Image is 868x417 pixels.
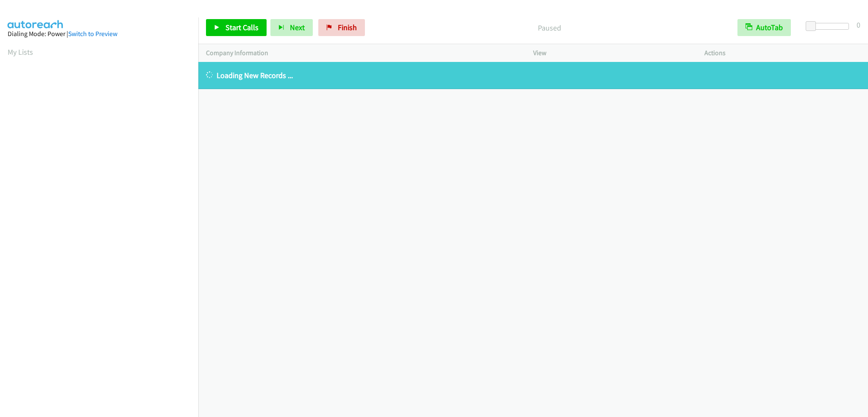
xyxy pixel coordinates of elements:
span: Next [290,22,305,32]
span: Finish [338,22,357,32]
button: Next [270,19,313,36]
p: Company Information [206,48,518,58]
a: Switch to Preview [68,30,117,38]
div: 0 [857,19,860,31]
div: Dialing Mode: Power | [8,29,191,39]
p: Paused [376,22,722,34]
a: Start Calls [206,19,267,36]
p: Actions [704,48,860,58]
p: View [533,48,689,58]
p: Loading New Records ... [206,70,860,81]
a: My Lists [8,47,33,57]
div: Delay between calls (in seconds) [810,23,849,30]
button: AutoTab [737,19,791,36]
a: Finish [318,19,365,36]
span: Start Calls [225,22,259,32]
